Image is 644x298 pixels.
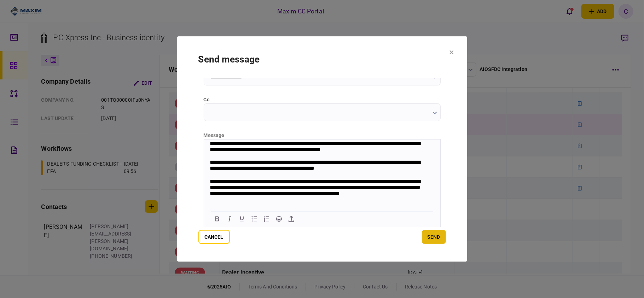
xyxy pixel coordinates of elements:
button: Emojis [273,214,285,224]
button: send [422,230,446,244]
iframe: Rich Text Area [204,139,440,210]
button: Bold [211,214,223,224]
button: Numbered list [261,214,273,224]
div: message [204,132,441,139]
button: Bullet list [248,214,260,224]
button: Cancel [198,230,230,244]
label: cc [204,96,441,103]
h1: send message [198,54,446,65]
button: Italic [224,214,236,224]
input: cc [204,103,441,121]
button: Underline [236,214,248,224]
